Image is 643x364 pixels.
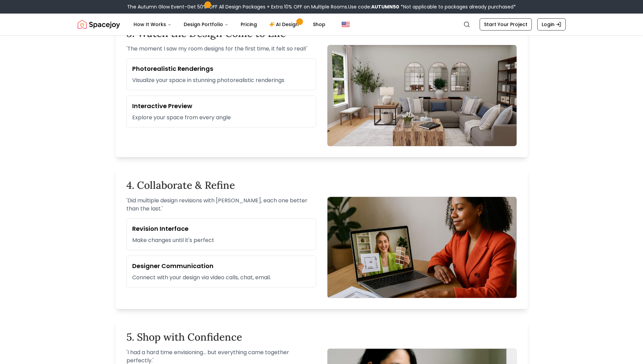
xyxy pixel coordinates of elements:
img: Collaborate with Spacejoy designer [327,197,517,298]
h3: Photorealistic Renderings [132,64,310,74]
a: Start Your Project [480,18,532,31]
h2: 3. Watch the Design Come to Life [126,27,517,39]
h2: 4. Collaborate & Refine [126,179,517,191]
h3: Revision Interface [132,224,310,234]
a: Spacejoy [78,18,120,31]
h3: Designer Communication [132,261,310,271]
img: Spacejoy Logo [78,18,120,31]
p: ' Did multiple design revisions with [PERSON_NAME], each one better than the last. ' [126,197,316,213]
img: Photorealisitc designs by Spacejoy [327,45,517,146]
img: United States [342,20,350,28]
nav: Global [78,14,566,35]
a: Shop [307,18,331,31]
span: *Not applicable to packages already purchased* [399,3,516,10]
a: Login [537,18,566,31]
span: Use code: [348,3,399,10]
p: Explore your space from every angle [132,114,310,122]
button: Design Portfolio [178,18,234,31]
a: Pricing [235,18,262,31]
h2: 5. Shop with Confidence [126,331,517,343]
b: AUTUMN50 [371,3,399,10]
p: Visualize your space in stunning photorealistic renderings [132,76,310,84]
nav: Main [128,18,331,31]
div: The Autumn Glow Event-Get 50% OFF All Design Packages + Extra 10% OFF on Multiple Rooms. [127,3,516,10]
h3: Interactive Preview [132,101,310,111]
p: Make changes until it's perfect [132,236,310,244]
p: Connect with your design via video calls, chat, email. [132,274,310,282]
button: How It Works [128,18,177,31]
p: ' The moment I saw my room designs for the first time, it felt so real! ' [126,45,316,53]
a: AI Design [264,18,306,31]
